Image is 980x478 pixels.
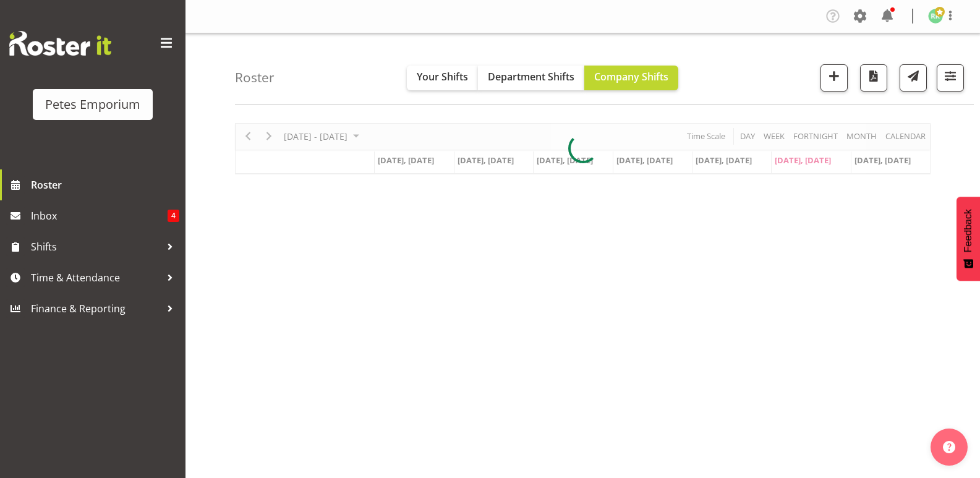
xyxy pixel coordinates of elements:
span: Your Shifts [417,70,468,83]
button: Company Shifts [584,66,678,90]
h4: Roster [235,70,275,85]
span: Finance & Reporting [31,299,161,318]
span: 4 [168,210,179,222]
div: Petes Emporium [45,95,140,114]
button: Filter Shifts [937,64,964,92]
img: ruth-robertson-taylor722.jpg [928,9,943,23]
button: Feedback - Show survey [957,197,980,281]
button: Send a list of all shifts for the selected filtered period to all rostered employees. [900,64,927,92]
span: Roster [31,176,179,194]
button: Add a new shift [820,64,848,92]
button: Department Shifts [478,66,584,90]
span: Company Shifts [594,70,668,83]
span: Shifts [31,237,161,256]
button: Your Shifts [407,66,478,90]
span: Inbox [31,207,168,225]
span: Time & Attendance [31,268,161,287]
img: Rosterit website logo [9,31,111,56]
button: Download a PDF of the roster according to the set date range. [860,64,887,92]
img: help-xxl-2.png [943,441,955,453]
span: Department Shifts [488,70,574,83]
span: Feedback [963,209,974,252]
